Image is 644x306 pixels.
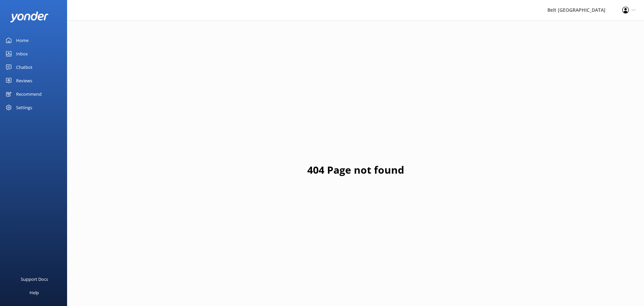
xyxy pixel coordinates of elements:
[16,34,29,47] div: Home
[307,162,404,178] h1: 404 Page not found
[10,11,49,23] img: yonder-white-logo.png
[16,74,32,87] div: Reviews
[16,60,33,74] div: Chatbot
[16,101,32,114] div: Settings
[30,286,39,299] div: Help
[21,272,48,286] div: Support Docs
[16,87,42,101] div: Recommend
[16,47,28,60] div: Inbox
